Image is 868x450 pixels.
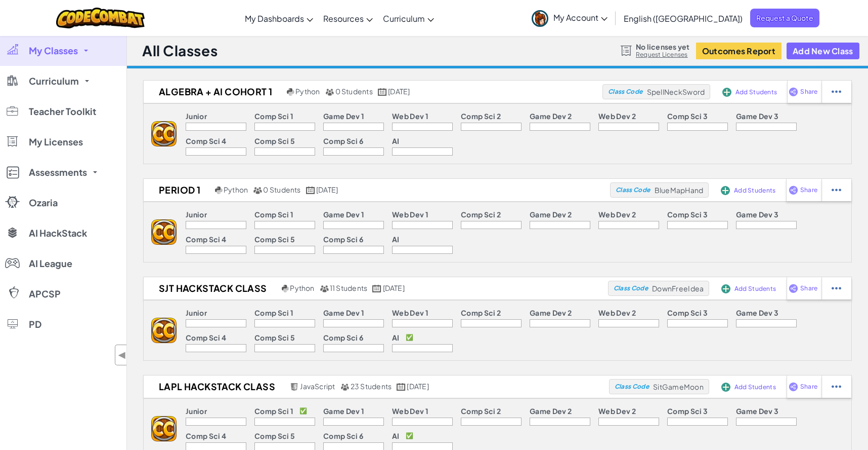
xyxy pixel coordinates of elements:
h2: LAPL HackStack Class [144,379,287,394]
a: Algebra + AI Cohort 1 Python 0 Students [DATE] [144,84,602,99]
img: calendar.svg [372,285,381,292]
p: Comp Sci 2 [461,112,501,120]
p: Comp Sci 4 [186,235,226,243]
p: Game Dev 1 [323,407,364,415]
img: logo [151,219,177,245]
img: logo [151,318,177,343]
span: [DATE] [383,283,405,292]
span: Add Students [735,89,777,95]
span: Class Code [608,89,642,95]
span: AI HackStack [29,229,87,238]
p: Comp Sci 3 [667,407,708,415]
img: javascript.png [290,383,299,391]
span: Class Code [616,187,650,193]
a: Period 1 Python 0 Students [DATE] [144,182,610,198]
p: AI [392,333,400,342]
img: IconShare_Purple.svg [789,284,798,293]
p: ✅ [299,407,307,415]
a: My Account [527,2,613,34]
p: Comp Sci 5 [254,235,295,243]
span: [DATE] [407,382,428,391]
span: [DATE] [388,87,410,96]
img: IconShare_Purple.svg [789,382,798,391]
span: Teacher Toolkit [29,107,96,116]
p: Game Dev 2 [530,407,572,415]
span: 0 Students [335,87,373,96]
img: CodeCombat logo [56,8,145,28]
p: Comp Sci 6 [323,235,363,243]
a: Outcomes Report [696,43,782,59]
p: Comp Sci 6 [323,333,363,342]
p: Comp Sci 4 [186,333,226,342]
p: Game Dev 2 [530,210,572,218]
span: SitGameMoon [653,382,704,391]
span: Python [295,87,320,96]
img: logo [151,416,177,441]
span: BlueMapHand [655,185,704,195]
span: Assessments [29,168,87,177]
span: Share [800,89,817,95]
p: Junior [186,407,207,415]
img: IconAddStudents.svg [721,284,730,293]
span: My Dashboards [245,13,304,24]
span: Class Code [614,285,648,291]
img: IconAddStudents.svg [722,88,731,97]
p: Comp Sci 5 [254,333,295,342]
p: Comp Sci 1 [254,112,293,120]
p: AI [392,432,400,440]
h2: SJT HackStack Class [144,281,279,296]
p: Game Dev 2 [530,309,572,317]
span: Share [800,285,817,291]
p: Junior [186,210,207,218]
img: calendar.svg [378,88,387,96]
span: Share [800,384,817,390]
span: Request a Quote [750,9,819,27]
h2: Algebra + AI Cohort 1 [144,84,284,99]
span: ◀ [118,348,126,362]
button: Add New Class [787,43,859,59]
p: Comp Sci 2 [461,210,501,218]
p: Comp Sci 2 [461,309,501,317]
span: JavaScript [300,382,335,391]
img: MultipleUsers.png [253,186,262,194]
p: AI [392,235,400,243]
a: LAPL HackStack Class JavaScript 23 Students [DATE] [144,379,609,394]
p: Comp Sci 3 [667,309,708,317]
p: Game Dev 3 [736,112,778,120]
p: Web Dev 2 [598,407,636,415]
p: Game Dev 3 [736,309,778,317]
img: IconAddStudents.svg [721,383,730,392]
p: Web Dev 2 [598,210,636,218]
a: SJT HackStack Class Python 11 Students [DATE] [144,281,608,296]
p: Comp Sci 4 [186,432,226,440]
span: Curriculum [383,13,425,24]
p: ✅ [406,333,413,342]
img: calendar.svg [306,186,315,194]
span: Python [224,185,248,194]
p: Comp Sci 5 [254,137,295,145]
img: python.png [287,88,294,96]
span: Resources [323,13,364,24]
p: Web Dev 1 [392,210,428,218]
h1: All Classes [142,41,218,60]
span: 23 Students [351,382,392,391]
p: ✅ [406,432,413,440]
p: Game Dev 1 [323,309,364,317]
span: 0 Students [263,185,300,194]
img: IconShare_Purple.svg [789,87,798,96]
img: IconStudentEllipsis.svg [832,185,841,195]
p: Game Dev 1 [323,210,364,218]
img: logo [151,121,177,146]
p: Game Dev 1 [323,112,364,120]
img: IconShare_Purple.svg [789,185,798,195]
h2: Period 1 [144,182,212,198]
a: Resources [318,5,378,32]
a: Curriculum [378,5,439,32]
p: Comp Sci 3 [667,112,708,120]
img: IconStudentEllipsis.svg [832,87,841,96]
span: Add Students [734,384,776,390]
img: python.png [282,285,289,292]
img: IconStudentEllipsis.svg [832,382,841,391]
a: My Dashboards [240,5,318,32]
